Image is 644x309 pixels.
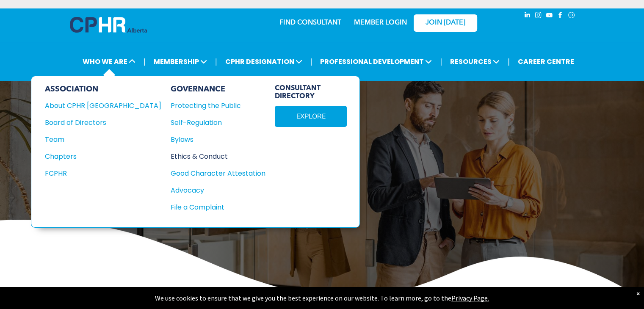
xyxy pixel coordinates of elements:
[556,11,565,22] a: facebook
[171,185,256,196] div: Advocacy
[171,168,256,179] div: Good Character Attestation
[45,151,161,162] a: Chapters
[144,53,146,70] li: |
[45,151,150,162] div: Chapters
[223,54,305,69] span: CPHR DESIGNATION
[45,134,150,145] div: Team
[508,53,510,70] li: |
[171,202,265,212] a: File a Complaint
[45,117,150,128] div: Board of Directors
[636,289,640,298] div: Dismiss notification
[171,134,256,145] div: Bylaws
[310,53,312,70] li: |
[414,14,477,32] a: JOIN [DATE]
[171,151,265,162] a: Ethics & Conduct
[45,134,161,145] a: Team
[171,134,265,145] a: Bylaws
[279,19,341,26] a: FIND CONSULTANT
[318,54,434,69] span: PROFESSIONAL DEVELOPMENT
[171,202,256,212] div: File a Complaint
[45,117,161,128] a: Board of Directors
[567,11,576,22] a: Social network
[275,106,347,127] a: EXPLORE
[440,53,442,70] li: |
[171,117,265,128] a: Self-Regulation
[215,53,217,70] li: |
[448,54,502,69] span: RESOURCES
[426,19,465,27] span: JOIN [DATE]
[70,17,147,33] img: A blue and white logo for cp alberta
[171,100,265,111] a: Protecting the Public
[45,100,150,111] div: About CPHR [GEOGRAPHIC_DATA]
[515,54,577,69] a: CAREER CENTRE
[275,85,347,101] span: CONSULTANT DIRECTORY
[545,11,554,22] a: youtube
[45,100,161,111] a: About CPHR [GEOGRAPHIC_DATA]
[171,168,265,179] a: Good Character Attestation
[171,151,256,162] div: Ethics & Conduct
[45,85,161,94] div: ASSOCIATION
[171,100,256,111] div: Protecting the Public
[171,117,256,128] div: Self-Regulation
[45,168,161,179] a: FCPHR
[45,168,150,179] div: FCPHR
[451,294,489,302] a: Privacy Page.
[534,11,543,22] a: instagram
[354,19,407,26] a: MEMBER LOGIN
[80,54,138,69] span: WHO WE ARE
[171,185,265,196] a: Advocacy
[151,54,210,69] span: MEMBERSHIP
[171,85,265,94] div: GOVERNANCE
[523,11,532,22] a: linkedin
